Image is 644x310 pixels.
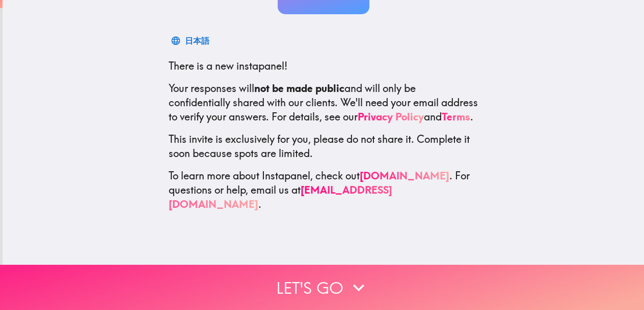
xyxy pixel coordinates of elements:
[169,30,213,51] button: 日本語
[358,110,424,123] a: Privacy Policy
[185,34,209,48] div: 日本語
[360,169,449,182] a: [DOMAIN_NAME]
[442,110,470,123] a: Terms
[169,169,478,211] p: To learn more about Instapanel, check out . For questions or help, email us at .
[169,132,478,161] p: This invite is exclusively for you, please do not share it. Complete it soon because spots are li...
[169,59,287,72] span: There is a new instapanel!
[254,82,344,95] b: not be made public
[169,183,392,210] a: [EMAIL_ADDRESS][DOMAIN_NAME]
[169,81,478,124] p: Your responses will and will only be confidentially shared with our clients. We'll need your emai...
